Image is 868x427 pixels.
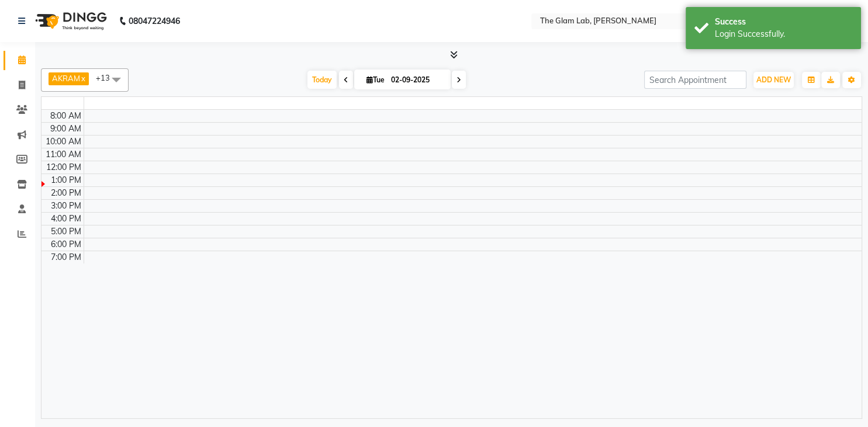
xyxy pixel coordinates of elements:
div: Success [715,16,852,28]
div: 1:00 PM [49,174,84,186]
div: 6:00 PM [49,238,84,251]
div: 11:00 AM [43,148,84,161]
div: 5:00 PM [49,225,84,238]
div: 3:00 PM [49,200,84,212]
div: 7:00 PM [49,251,84,263]
div: 4:00 PM [49,213,84,225]
div: 2:00 PM [49,187,84,199]
span: +13 [96,73,119,82]
div: Login Successfully. [715,28,852,40]
div: 8:00 AM [48,110,84,122]
span: Today [307,71,337,89]
button: ADD NEW [753,72,794,88]
div: 12:00 PM [44,161,84,173]
a: x [80,74,85,83]
span: Tue [364,75,388,84]
img: logo [30,5,110,37]
b: 08047224946 [129,5,180,37]
div: 10:00 AM [43,136,84,148]
input: 2025-09-02 [388,71,446,89]
span: AKRAM [52,74,80,83]
span: ADD NEW [756,75,791,84]
div: 9:00 AM [48,123,84,135]
input: Search Appointment [644,71,746,89]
